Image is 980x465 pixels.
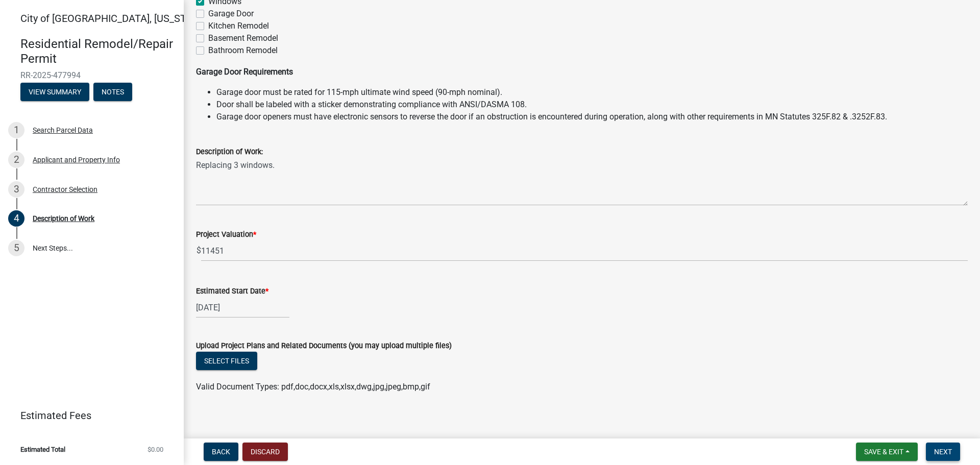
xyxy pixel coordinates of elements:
span: Estimated Total [20,446,65,453]
label: Upload Project Plans and Related Documents (you may upload multiple files) [196,342,452,350]
li: Garage door must be rated for 115-mph ultimate wind speed (90-mph nominal). [216,86,968,99]
div: Applicant and Property Info [33,156,120,163]
a: Estimated Fees [8,405,167,426]
button: Save & Exit [856,443,918,461]
span: Next [934,448,952,456]
div: 5 [8,240,24,256]
span: $0.00 [148,446,163,453]
h4: Residential Remodel/Repair Permit [20,37,176,66]
button: Back [204,443,238,461]
label: Garage Door [208,8,254,20]
li: Garage door openers must have electronic sensors to reverse the door if an obstruction is encount... [216,111,968,123]
div: 4 [8,210,24,227]
label: Bathroom Remodel [208,44,278,57]
label: Project Valuation [196,231,256,238]
button: Select files [196,352,257,370]
div: 2 [8,152,24,168]
span: RR-2025-477994 [20,70,163,80]
div: 1 [8,122,24,138]
li: Door shall be labeled with a sticker demonstrating compliance with ANSI/DASMA 108. [216,99,968,111]
label: Description of Work: [196,149,263,156]
wm-modal-confirm: Notes [93,88,132,96]
label: Basement Remodel [208,32,278,44]
button: Next [926,443,960,461]
wm-modal-confirm: Summary [20,88,89,96]
label: Kitchen Remodel [208,20,269,32]
div: Description of Work [33,215,94,222]
div: Search Parcel Data [33,127,93,134]
span: Valid Document Types: pdf,doc,docx,xls,xlsx,dwg,jpg,jpeg,bmp,gif [196,382,430,391]
span: City of [GEOGRAPHIC_DATA], [US_STATE] [20,12,206,25]
span: Back [212,448,230,456]
button: Notes [93,83,132,101]
span: Save & Exit [864,448,903,456]
strong: Garage Door Requirements [196,67,293,77]
div: Contractor Selection [33,186,97,193]
label: Estimated Start Date [196,288,268,295]
button: Discard [242,443,288,461]
div: 3 [8,181,24,198]
button: View Summary [20,83,89,101]
input: mm/dd/yyyy [196,297,289,318]
span: $ [196,240,202,261]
